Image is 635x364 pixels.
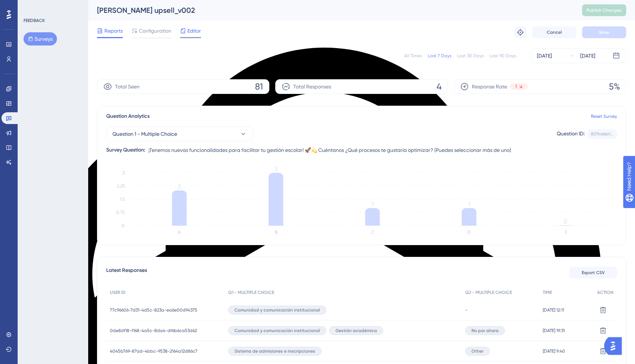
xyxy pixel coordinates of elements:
div: All Times [404,53,422,59]
button: Export CSV [569,267,617,279]
span: Other [471,348,484,354]
tspan: 1.5 [120,197,125,202]
span: TIME [543,290,552,295]
span: - [465,307,467,313]
div: [PERSON_NAME] upsell_v002 [97,5,564,15]
tspan: 3 [275,165,277,172]
div: Question ID: [557,129,585,139]
iframe: UserGuiding AI Assistant Launcher [604,335,626,357]
span: 81 [255,81,263,92]
span: Export CSV [582,270,605,276]
span: Q1 - MULTIPLE CHOICE [228,290,274,295]
span: ¡Tenemos nuevas funcionalidades para facilitar tu gestión escolar! 🚀💫 Cuéntanos ¿Qué procesos te ... [148,146,511,154]
span: Need Help? [17,2,46,11]
span: Total Seen [115,82,140,91]
tspan: 0 [564,218,567,225]
span: Save [599,29,609,35]
span: USER ID [110,290,126,295]
button: Surveys [24,32,57,45]
button: Question 1 - Multiple Choice [106,127,253,141]
span: Total Responses [293,82,331,91]
span: Question Analytics [106,112,150,121]
button: Cancel [532,26,576,38]
div: Last 7 Days [428,53,451,59]
span: Question 1 - Multiple Choice [112,130,177,138]
span: Response Rate [472,82,507,91]
span: Comunidad y comunicación institucional [234,328,320,334]
span: Latest Responses [106,266,147,279]
span: 4045b769-87ad-4bbc-9538-2164a12d86c7 [110,348,197,354]
text: E [565,230,567,235]
div: 809ce6a1... [591,131,614,137]
tspan: 1 [468,201,470,208]
text: C [371,230,374,235]
span: Configuration [139,26,171,35]
span: Q2 - MULTIPLE CHOICE [465,290,512,295]
tspan: 3 [122,170,125,175]
span: No por ahora [471,328,499,334]
span: [DATE] 9:40 [543,348,565,354]
span: Cancel [547,29,562,35]
div: Survey Question: [106,146,146,154]
span: Publish Changes [586,7,622,13]
span: 77c96606-7d31-4d5c-823a-ea6e00d94375 [110,307,197,313]
tspan: 1 [372,201,373,208]
button: Save [582,26,626,38]
text: B [275,230,277,235]
span: 4 [437,81,442,92]
tspan: 0.75 [116,210,125,215]
span: Gestión académica [336,328,377,334]
tspan: 2.25 [117,183,125,189]
div: FEEDBACK [24,18,45,23]
span: [DATE] 12:11 [543,307,564,313]
a: Reset Survey [591,113,617,119]
span: Editor [187,26,201,35]
text: A [178,230,181,235]
span: 5% [609,81,620,92]
div: [DATE] [537,51,552,60]
div: Last 30 Days [457,53,484,59]
text: D [467,230,471,235]
span: [DATE] 19:31 [543,328,565,334]
span: Comunidad y comunicación institucional [234,307,320,313]
span: 1 [515,84,517,90]
tspan: 0 [122,223,125,228]
span: ACTION [597,290,613,295]
button: Publish Changes [582,4,626,16]
span: 0de8df18-f168-4a5c-8da4-df6b6ca53d62 [110,328,197,334]
div: [DATE] [580,51,595,60]
div: Last 90 Days [489,53,516,59]
tspan: 2 [178,183,181,190]
span: Sistema de admisiones e inscripciones [234,348,315,354]
span: Reports [104,26,123,35]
